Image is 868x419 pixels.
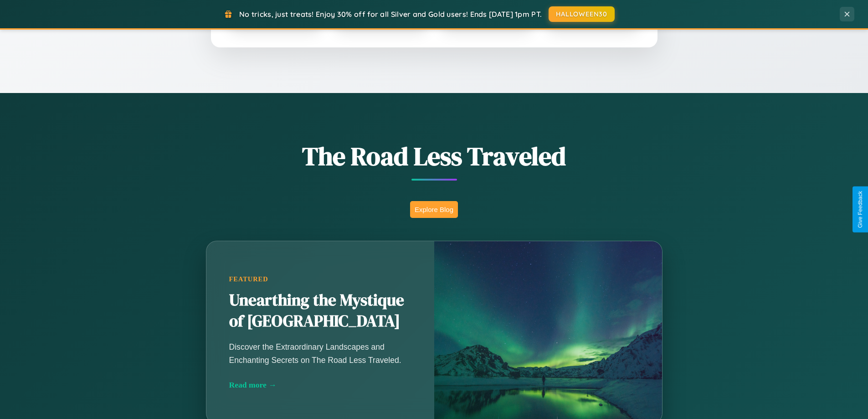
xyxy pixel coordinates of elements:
[229,380,411,390] div: Read more →
[857,191,863,228] div: Give Feedback
[410,201,458,218] button: Explore Blog
[239,10,542,19] span: No tricks, just treats! Enjoy 30% off for all Silver and Gold users! Ends [DATE] 1pm PT.
[229,275,411,283] div: Featured
[229,290,411,332] h2: Unearthing the Mystique of [GEOGRAPHIC_DATA]
[549,6,615,22] button: HALLOWEEN30
[161,139,708,174] h1: The Road Less Traveled
[229,341,411,366] p: Discover the Extraordinary Landscapes and Enchanting Secrets on The Road Less Traveled.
